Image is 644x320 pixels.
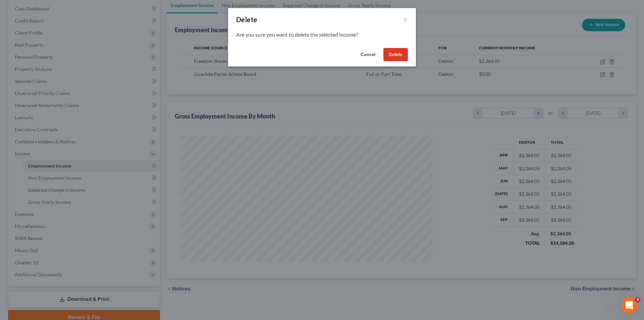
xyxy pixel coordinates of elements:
[621,297,637,313] iframe: Intercom live chat
[236,31,408,39] p: Are you sure you want to delete the selected income?
[383,48,408,61] button: Delete
[403,15,408,24] button: ×
[355,48,381,61] button: Cancel
[635,297,640,303] span: 3
[236,15,257,24] div: Delete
